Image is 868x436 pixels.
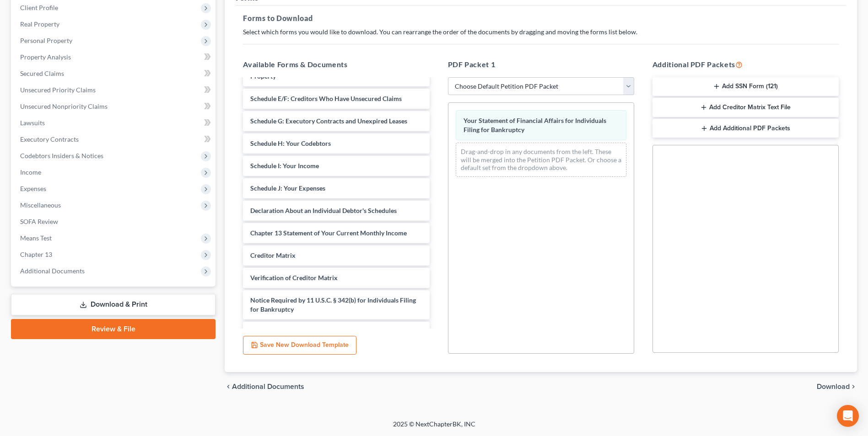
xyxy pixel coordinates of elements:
h5: PDF Packet 1 [448,59,634,70]
button: Download chevron_right [817,383,857,390]
span: Income [20,168,41,176]
button: Add Creditor Matrix Text File [652,98,839,117]
a: Download & Print [11,294,216,315]
span: Schedule H: Your Codebtors [250,139,331,147]
div: Drag-and-drop in any documents from the left. These will be merged into the Petition PDF Packet. ... [456,143,626,177]
span: Notice Required by 11 U.S.C. § 342(b) for Individuals Filing for Bankruptcy [250,296,416,313]
a: SOFA Review [13,213,216,230]
span: Download [817,383,850,390]
span: Chapter 13 [20,250,52,258]
span: Means Test [20,234,52,242]
span: Expenses [20,185,46,192]
h5: Additional PDF Packets [652,59,839,70]
span: Chapter 13 Statement of Your Current Monthly Income [250,229,407,237]
span: Additional Documents [232,383,304,390]
h5: Forms to Download [243,13,839,24]
span: Property Analysis [20,53,71,61]
a: Lawsuits [13,115,216,131]
span: Codebtors Insiders & Notices [20,152,103,160]
span: Additional Documents [20,267,85,275]
span: Secured Claims [20,69,64,77]
span: Schedule E/F: Creditors Who Have Unsecured Claims [250,95,402,102]
span: SOFA Review [20,218,58,225]
span: Attorney's Disclosure of Compensation [250,328,361,335]
a: Unsecured Priority Claims [13,82,216,98]
span: Real Property [20,20,59,28]
span: Lawsuits [20,119,45,127]
span: Schedule I: Your Income [250,162,319,170]
a: Executory Contracts [13,131,216,148]
span: Schedule J: Your Expenses [250,184,325,192]
a: Unsecured Nonpriority Claims [13,98,216,115]
span: Client Profile [20,4,58,11]
i: chevron_left [225,383,232,390]
a: chevron_left Additional Documents [225,383,304,390]
span: Personal Property [20,37,72,44]
span: Verification of Creditor Matrix [250,274,338,282]
p: Select which forms you would like to download. You can rearrange the order of the documents by dr... [243,27,839,37]
span: Executory Contracts [20,135,79,143]
span: Schedule G: Executory Contracts and Unexpired Leases [250,117,407,125]
h5: Available Forms & Documents [243,59,429,70]
button: Save New Download Template [243,336,356,355]
i: chevron_right [850,383,857,390]
span: Declaration About an Individual Debtor's Schedules [250,207,397,214]
div: 2025 © NextChapterBK, INC [173,420,695,436]
span: Unsecured Priority Claims [20,86,96,94]
span: Unsecured Nonpriority Claims [20,102,108,110]
button: Add SSN Form (121) [652,77,839,96]
span: Your Statement of Financial Affairs for Individuals Filing for Bankruptcy [464,117,606,133]
a: Secured Claims [13,65,216,82]
a: Property Analysis [13,49,216,65]
div: Open Intercom Messenger [837,405,859,427]
span: Miscellaneous [20,201,61,209]
span: Creditor Matrix [250,251,296,259]
span: Schedule D: Creditors Who Have Claims Secured by Property [250,63,398,80]
a: Review & File [11,319,216,339]
button: Add Additional PDF Packets [652,119,839,138]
